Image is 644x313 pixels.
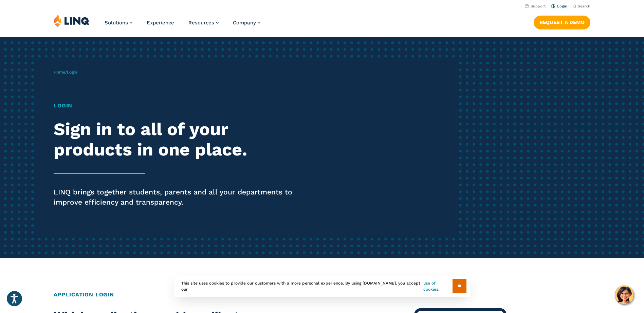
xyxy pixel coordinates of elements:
[54,187,302,207] p: LINQ brings together students, parents and all your departments to improve efficiency and transpa...
[525,4,546,8] a: Support
[534,16,590,29] a: Request a Demo
[174,275,470,297] div: This site uses cookies to provide our customers with a more personal experience. By using [DOMAIN...
[233,20,256,26] span: Company
[578,4,590,8] span: Search
[188,20,219,26] a: Resources
[54,119,302,160] h2: Sign in to all of your products in one place.
[54,14,90,27] img: LINQ | K‑12 Software
[573,4,590,9] button: Open Search Bar
[233,20,260,26] a: Company
[534,14,590,29] nav: Button Navigation
[67,70,77,75] span: Login
[423,280,452,292] a: use of cookies.
[105,20,132,26] a: Solutions
[105,14,260,37] nav: Primary Navigation
[147,20,174,26] a: Experience
[188,20,214,26] span: Resources
[54,70,77,75] span: /
[551,4,567,8] a: Login
[54,102,302,110] h1: Login
[615,286,634,305] button: Hello, have a question? Let’s chat.
[105,20,128,26] span: Solutions
[54,70,65,75] a: Home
